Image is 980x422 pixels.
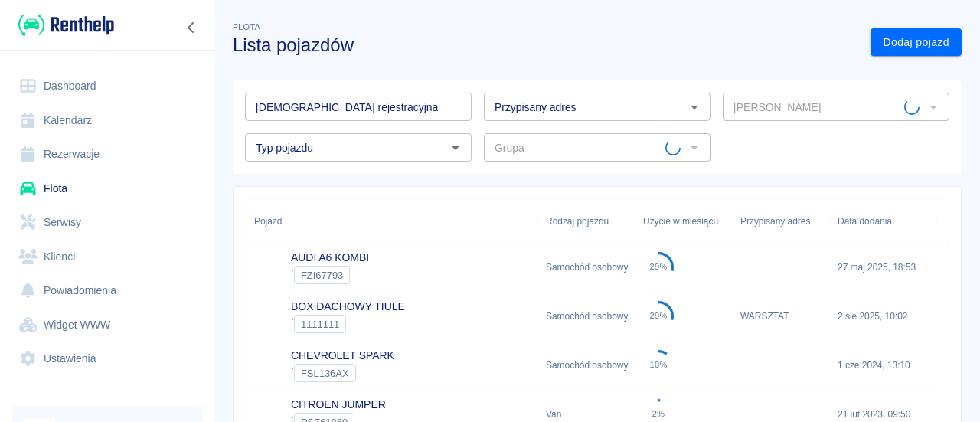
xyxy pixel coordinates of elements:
div: ` [291,266,369,284]
a: Kalendarz [12,103,203,138]
a: CITROEN JUMPER [291,398,386,411]
div: 2% [652,409,665,419]
div: Pojazd [247,200,538,243]
a: Widget WWW [12,308,203,342]
a: Rezerwacje [12,137,203,172]
div: Użycie w miesiącu [643,200,718,243]
button: Zwiń nawigację [180,18,203,38]
a: Ustawienia [12,342,203,376]
a: Dashboard [12,69,203,103]
div: Rodzaj pojazdu [546,200,609,243]
div: 27 maj 2025, 18:53 [830,243,937,292]
a: CHEVROLET SPARK [291,349,394,361]
div: ` [291,315,405,333]
a: Powiadomienia [12,273,203,308]
div: Rodzaj pojazdu [538,200,635,243]
a: Klienci [12,240,203,274]
div: Data dodania [838,200,892,243]
button: Otwórz [445,137,466,159]
a: Dodaj pojazd [871,28,962,57]
img: Renthelp logo [18,12,114,38]
img: Image [254,301,285,332]
a: Renthelp logo [12,12,114,38]
a: BOX DACHOWY TIULE [291,300,405,312]
div: Przypisany adres [740,200,810,243]
div: Samochód osobowy [538,292,635,341]
span: Flota [233,22,260,31]
div: WARSZTAT [733,292,830,341]
img: Image [254,350,285,381]
div: 1 cze 2024, 13:10 [830,341,937,390]
div: Data dodania [830,200,937,243]
div: 10% [649,360,667,370]
div: Użycie w miesiącu [635,200,733,243]
div: 29% [649,262,667,272]
div: 29% [649,311,667,321]
button: Otwórz [684,97,705,118]
a: AUDI A6 KOMBI [291,251,369,263]
a: Flota [12,172,203,206]
div: Samochód osobowy [538,341,635,390]
img: Image [254,252,285,283]
div: ` [291,364,394,382]
a: Serwisy [12,205,203,240]
div: Pojazd [254,200,282,243]
h3: Lista pojazdów [233,34,858,56]
span: FZI67793 [295,270,349,281]
div: Przypisany adres [733,200,830,243]
button: Sort [282,211,303,232]
div: 2 sie 2025, 10:02 [830,292,937,341]
span: FSL136AX [295,368,355,379]
span: 1111111 [295,319,345,330]
div: Samochód osobowy [538,243,635,292]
